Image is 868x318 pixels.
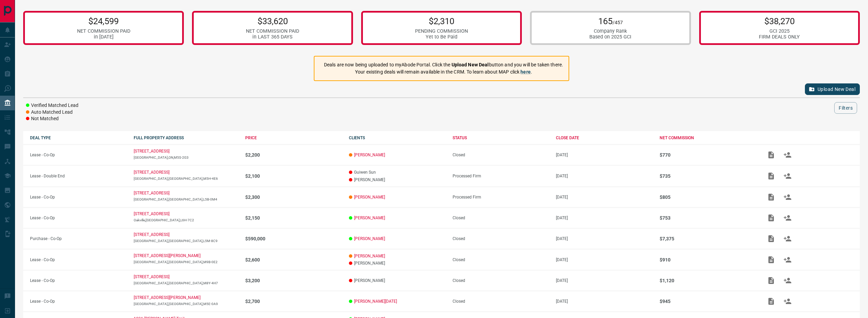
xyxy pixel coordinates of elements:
p: Lease - Co-Op [30,278,127,283]
p: $24,599 [77,16,130,26]
p: Lease - Co-Op [30,195,127,200]
p: [DATE] [556,299,653,304]
p: [DATE] [556,257,653,262]
div: Processed Firm [453,174,549,178]
p: [STREET_ADDRESS] [134,232,170,237]
a: [PERSON_NAME] [354,153,385,157]
p: [DATE] [556,278,653,283]
div: Yet to Be Paid [415,34,468,40]
span: Match Clients [779,236,796,241]
button: Upload New Deal [805,83,860,95]
strong: Upload New Deal [452,62,489,67]
a: [STREET_ADDRESS] [134,274,170,279]
div: DEAL TYPE [30,136,127,140]
p: $2,600 [245,257,342,263]
li: Verified Matched Lead [26,102,78,109]
p: [PERSON_NAME] [349,177,446,182]
span: Match Clients [779,152,796,157]
div: NET COMMISSION PAID [77,28,130,34]
p: $2,100 [245,173,342,179]
div: Processed Firm [453,195,549,200]
p: [DATE] [556,153,653,157]
div: NET COMMISSION [660,136,756,140]
p: Lease - Co-Op [30,216,127,220]
div: STATUS [453,136,549,140]
p: $3,200 [245,278,342,283]
a: [PERSON_NAME] [354,254,385,258]
p: [GEOGRAPHIC_DATA],[GEOGRAPHIC_DATA],L5B-0M4 [134,197,239,201]
span: Add / View Documents [763,194,779,199]
p: $2,200 [245,152,342,158]
button: Filters [834,102,857,114]
p: [GEOGRAPHIC_DATA],[GEOGRAPHIC_DATA],M9B-0E2 [134,260,239,264]
span: Add / View Documents [763,236,779,241]
a: [STREET_ADDRESS][PERSON_NAME] [134,253,201,258]
span: Add / View Documents [763,278,779,283]
p: [DATE] [556,236,653,241]
p: Lease - Co-Op [30,257,127,262]
span: Match Clients [779,278,796,283]
p: 165 [589,16,631,26]
span: Add / View Documents [763,152,779,157]
div: Company Rank [589,28,631,34]
li: Not Matched [26,115,78,122]
p: [PERSON_NAME] [349,278,446,283]
span: Match Clients [779,299,796,304]
div: NET COMMISSION PAID [246,28,299,34]
p: Lease - Co-Op [30,299,127,304]
a: [PERSON_NAME][DATE] [354,299,397,304]
p: [GEOGRAPHIC_DATA],[GEOGRAPHIC_DATA],M8Y-4H7 [134,281,239,285]
p: Purchase - Co-Op [30,236,127,241]
p: [DATE] [556,174,653,178]
p: $38,270 [759,16,800,26]
a: here [520,69,531,75]
div: Based on 2025 GCI [589,34,631,40]
div: Closed [453,153,549,157]
p: $735 [660,173,756,179]
div: CLIENTS [349,136,446,140]
div: PENDING COMMISSION [415,28,468,34]
p: [STREET_ADDRESS][PERSON_NAME] [134,295,201,300]
p: [PERSON_NAME] [349,261,446,266]
span: Add / View Documents [763,173,779,178]
div: PRICE [245,136,342,140]
a: [STREET_ADDRESS] [134,149,170,154]
div: Closed [453,299,549,304]
p: Lease - Double End [30,174,127,178]
div: GCI 2025 [759,28,800,34]
p: [DATE] [556,216,653,220]
p: $805 [660,194,756,200]
a: [PERSON_NAME] [354,236,385,241]
p: [GEOGRAPHIC_DATA],[GEOGRAPHIC_DATA],L5M-8C9 [134,239,239,243]
p: $1,120 [660,278,756,283]
div: FIRM DEALS ONLY [759,34,800,40]
p: $770 [660,152,756,158]
span: Match Clients [779,215,796,220]
li: Auto Matched Lead [26,109,78,116]
div: CLOSE DATE [556,136,653,140]
p: $910 [660,257,756,263]
span: Add / View Documents [763,257,779,262]
a: [STREET_ADDRESS] [134,170,170,175]
p: $33,620 [246,16,299,26]
p: Deals are now being uploaded to myAbode Portal. Click the button and you will be taken there. [324,61,563,68]
p: $2,300 [245,194,342,200]
div: Closed [453,216,549,220]
p: $7,375 [660,236,756,241]
p: $2,150 [245,215,342,221]
span: Add / View Documents [763,299,779,304]
p: $753 [660,215,756,221]
div: Closed [453,236,549,241]
span: Match Clients [779,257,796,262]
a: [STREET_ADDRESS] [134,191,170,195]
span: Match Clients [779,194,796,199]
a: [PERSON_NAME] [354,216,385,220]
div: in LAST 365 DAYS [246,34,299,40]
p: [GEOGRAPHIC_DATA],[GEOGRAPHIC_DATA],M5H-4E6 [134,177,239,180]
p: $590,000 [245,236,342,241]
